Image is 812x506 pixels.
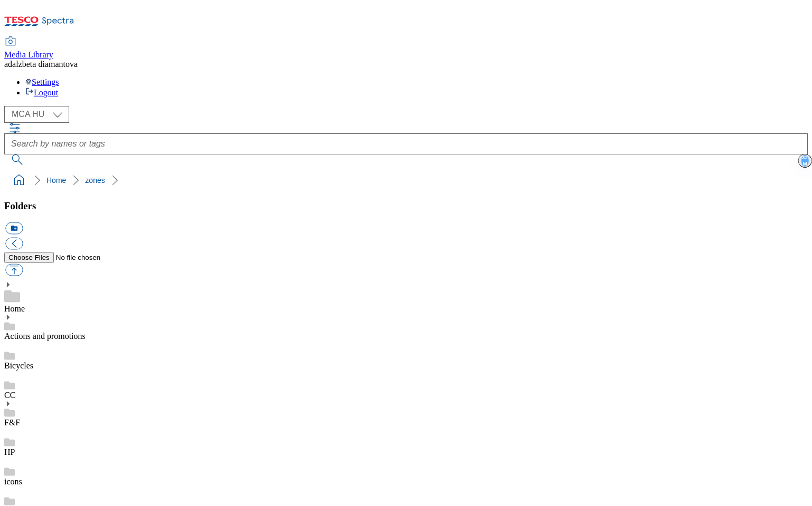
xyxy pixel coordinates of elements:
[4,332,86,340] a: Actions and promotions
[4,477,22,486] a: icons
[4,447,15,456] a: HP
[4,133,808,154] input: Search by names or tags
[85,176,105,184] a: zones
[11,172,27,189] a: home
[25,88,58,97] a: Logout
[4,418,20,427] a: F&F
[4,200,808,212] h3: Folders
[12,60,78,69] span: alzbeta diamantova
[4,37,53,60] a: Media Library
[4,361,33,370] a: Bicycles
[4,50,53,59] span: Media Library
[25,77,59,86] a: Settings
[4,60,12,69] span: ad
[46,176,66,184] a: Home
[4,304,25,313] a: Home
[4,391,15,400] a: CC
[4,170,808,190] nav: breadcrumb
